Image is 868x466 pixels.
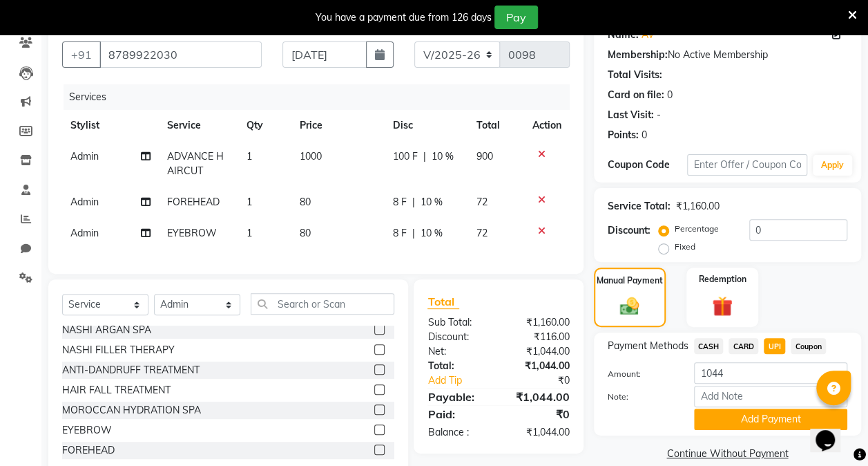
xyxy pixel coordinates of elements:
[432,149,454,164] span: 10 %
[608,88,664,102] div: Card on file:
[597,274,663,287] label: Manual Payment
[657,108,661,122] div: -
[417,359,499,373] div: Total:
[764,338,785,354] span: UPI
[675,223,719,235] label: Percentage
[393,195,407,209] span: 8 F
[62,323,151,337] div: NASHI ARGAN SPA
[614,295,645,317] img: _cash.svg
[412,195,415,209] span: |
[247,227,252,239] span: 1
[699,273,746,286] label: Redemption
[421,195,443,209] span: 10 %
[238,110,291,141] th: Qty
[251,293,394,315] input: Search or Scan
[167,196,220,208] span: FOREHEAD
[608,158,688,172] div: Coupon Code
[62,403,201,418] div: MOROCCAN HYDRATION SPA
[62,343,175,357] div: NASHI FILLER THERAPY
[300,150,322,162] span: 1000
[62,383,171,398] div: HAIR FALL TREATMENT
[608,223,650,238] div: Discount:
[608,339,688,353] span: Payment Methods
[159,110,238,141] th: Service
[676,199,720,214] div: ₹1,160.00
[608,108,654,122] div: Last Visit:
[427,295,459,309] span: Total
[597,391,684,403] label: Note:
[393,226,407,241] span: 8 F
[494,6,538,29] button: Pay
[412,226,415,241] span: |
[512,373,580,388] div: ₹0
[423,149,426,164] span: |
[62,423,112,438] div: EYEBROW
[247,196,252,208] span: 1
[499,389,580,405] div: ₹1,044.00
[813,155,852,176] button: Apply
[421,226,443,241] span: 10 %
[62,443,115,458] div: FOREHEAD
[476,196,488,208] span: 72
[62,363,200,378] div: ANTI-DANDRUFF TREATMENT
[675,241,695,253] label: Fixed
[694,362,847,384] input: Amount
[694,338,724,354] span: CASH
[167,150,224,177] span: ADVANCE HAIRCUT
[608,128,639,142] div: Points:
[642,28,653,42] a: Av
[687,154,807,176] input: Enter Offer / Coupon Code
[70,150,99,162] span: Admin
[476,227,488,239] span: 72
[417,406,499,422] div: Paid:
[247,150,252,162] span: 1
[524,110,570,141] th: Action
[729,338,758,354] span: CARD
[417,315,499,330] div: Sub Total:
[99,41,262,68] input: Search by Name/Mobile/Email/Code
[291,110,385,141] th: Price
[64,84,580,110] div: Services
[417,330,499,344] div: Discount:
[642,128,647,142] div: 0
[300,227,311,239] span: 80
[608,48,847,62] div: No Active Membership
[499,425,580,440] div: ₹1,044.00
[499,315,580,330] div: ₹1,160.00
[499,406,580,422] div: ₹0
[608,68,662,82] div: Total Visits:
[62,41,101,68] button: +91
[417,425,499,440] div: Balance :
[300,196,311,208] span: 80
[167,227,217,239] span: EYEBROW
[468,110,524,141] th: Total
[667,88,673,102] div: 0
[597,368,684,380] label: Amount:
[694,409,847,430] button: Add Payment
[810,411,854,452] iframe: chat widget
[608,48,668,62] div: Membership:
[417,373,512,388] a: Add Tip
[791,338,826,354] span: Coupon
[694,386,847,407] input: Add Note
[417,344,499,359] div: Net:
[608,199,671,214] div: Service Total:
[499,344,580,359] div: ₹1,044.00
[70,196,99,208] span: Admin
[62,110,159,141] th: Stylist
[70,227,99,239] span: Admin
[597,447,858,461] a: Continue Without Payment
[706,294,739,319] img: _gift.svg
[316,10,492,25] div: You have a payment due from 126 days
[385,110,467,141] th: Disc
[499,359,580,373] div: ₹1,044.00
[393,149,418,164] span: 100 F
[608,28,639,42] div: Name:
[476,150,493,162] span: 900
[417,389,499,405] div: Payable:
[499,330,580,344] div: ₹116.00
